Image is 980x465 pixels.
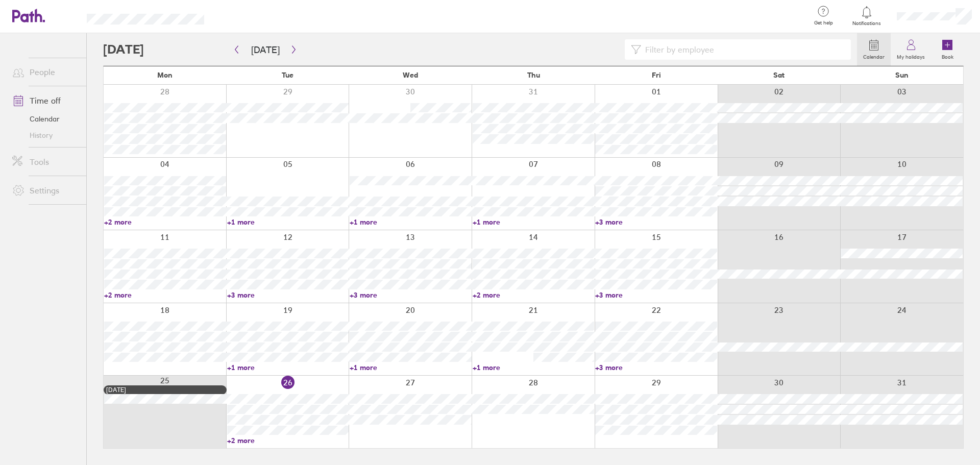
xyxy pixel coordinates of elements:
[227,290,349,300] a: +3 more
[106,386,224,394] div: [DATE]
[891,33,931,66] a: My holidays
[850,5,884,27] a: Notifications
[104,290,226,300] a: +2 more
[595,363,717,372] a: +3 more
[857,51,891,60] label: Calendar
[641,40,845,59] input: Filter by employee
[895,71,909,79] span: Sun
[403,71,418,79] span: Wed
[157,71,173,79] span: Mon
[850,20,884,27] span: Notifications
[227,363,349,372] a: +1 more
[350,363,472,372] a: +1 more
[931,33,964,66] a: Book
[227,436,349,445] a: +2 more
[595,290,717,300] a: +3 more
[227,217,349,227] a: +1 more
[4,111,86,127] a: Calendar
[4,152,86,172] a: Tools
[4,180,86,201] a: Settings
[473,217,595,227] a: +1 more
[857,33,891,66] a: Calendar
[936,51,960,60] label: Book
[4,127,86,143] a: History
[350,217,472,227] a: +1 more
[473,363,595,372] a: +1 more
[104,217,226,227] a: +2 more
[652,71,661,79] span: Fri
[595,217,717,227] a: +3 more
[282,71,293,79] span: Tue
[807,20,840,26] span: Get help
[4,90,86,111] a: Time off
[243,41,288,58] button: [DATE]
[350,290,472,300] a: +3 more
[891,51,931,60] label: My holidays
[4,62,86,82] a: People
[527,71,540,79] span: Thu
[473,290,595,300] a: +2 more
[773,71,785,79] span: Sat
